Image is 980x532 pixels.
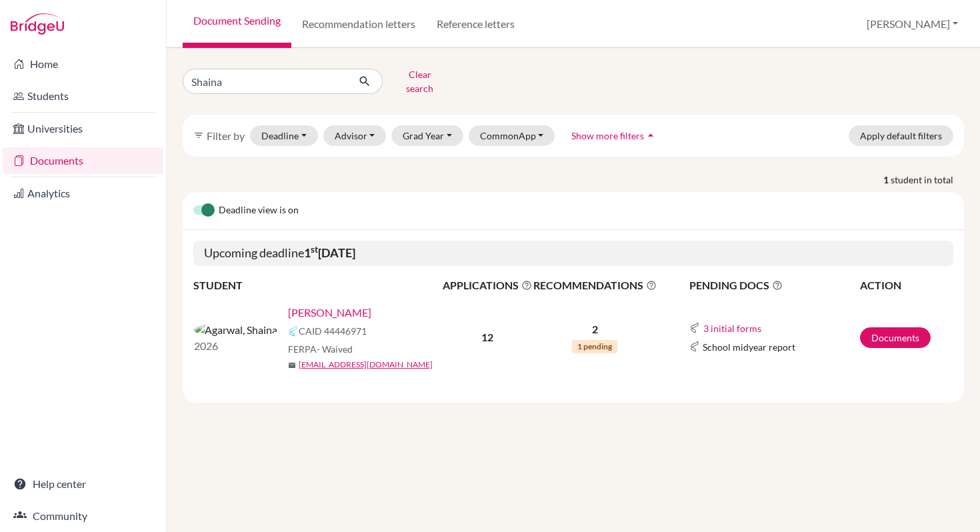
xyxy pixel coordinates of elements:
span: School midyear report [703,340,795,354]
sup: st [311,244,318,255]
p: 2026 [194,338,277,354]
button: Show more filtersarrow_drop_up [560,125,669,146]
a: Universities [3,115,163,142]
span: - Waived [317,343,353,355]
a: Analytics [3,180,163,207]
a: [PERSON_NAME] [288,305,371,321]
span: PENDING DOCS [689,277,859,293]
h5: Upcoming deadline [193,241,953,266]
button: Grad Year [391,125,463,146]
span: FERPA [288,342,353,356]
span: 1 pending [572,340,617,353]
a: Home [3,51,163,77]
span: Show more filters [571,130,644,141]
img: Common App logo [288,326,299,337]
button: CommonApp [469,125,555,146]
i: arrow_drop_up [644,129,657,142]
strong: 1 [883,173,891,187]
p: 2 [533,321,657,337]
span: Filter by [207,129,245,142]
a: Students [3,83,163,109]
input: Find student by name... [183,69,348,94]
img: Agarwal, Shaina [194,322,277,338]
span: mail [288,361,296,369]
span: student in total [891,173,964,187]
span: APPLICATIONS [443,277,532,293]
a: Help center [3,471,163,497]
span: Deadline view is on [219,203,299,219]
button: Apply default filters [849,125,953,146]
img: Common App logo [689,323,700,333]
a: [EMAIL_ADDRESS][DOMAIN_NAME] [299,359,433,371]
a: Documents [3,147,163,174]
button: 3 initial forms [703,321,762,336]
button: Deadline [250,125,318,146]
a: Documents [860,327,931,348]
button: [PERSON_NAME] [861,11,964,37]
span: CAID 44446971 [299,324,367,338]
i: filter_list [193,130,204,141]
b: 12 [481,331,493,343]
th: ACTION [859,277,953,294]
img: Bridge-U [11,13,64,35]
img: Common App logo [689,341,700,352]
b: 1 [DATE] [304,245,355,260]
th: STUDENT [193,277,442,294]
button: Advisor [323,125,387,146]
span: RECOMMENDATIONS [533,277,657,293]
button: Clear search [383,64,457,99]
a: Community [3,503,163,529]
